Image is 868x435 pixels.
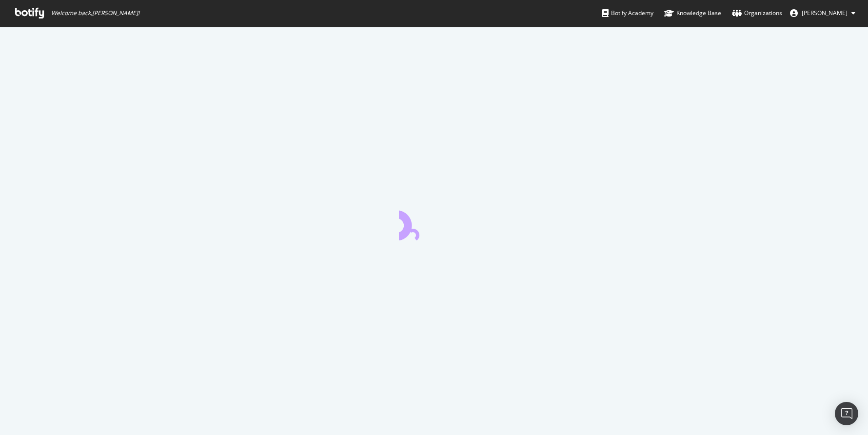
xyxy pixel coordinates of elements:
[802,9,848,17] span: Poe Masoud
[399,205,469,240] div: animation
[51,9,139,17] span: Welcome back, [PERSON_NAME] !
[835,402,858,425] div: Open Intercom Messenger
[602,8,653,18] div: Botify Academy
[732,8,782,18] div: Organizations
[782,5,863,21] button: [PERSON_NAME]
[664,8,721,18] div: Knowledge Base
